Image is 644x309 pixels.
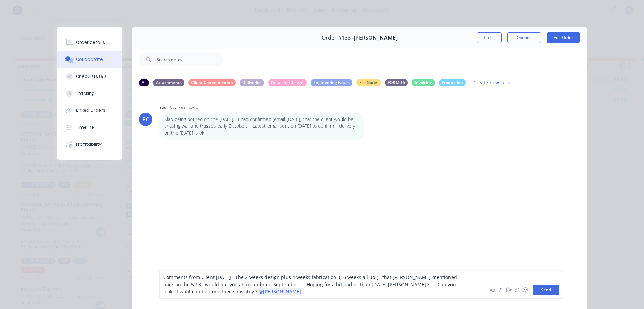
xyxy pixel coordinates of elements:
div: Engineering Notes [311,79,352,86]
div: Invoicing [412,79,435,86]
div: FORM 15 [385,79,408,86]
button: @ [497,286,505,294]
button: Create new label [470,78,515,87]
input: Search notes... [157,53,224,66]
div: Detailing/Design [268,79,307,86]
span: @[PERSON_NAME] [259,288,301,295]
div: Deliveries [240,79,264,86]
div: Attachments [153,79,184,86]
div: Production [439,79,466,86]
div: Collaborate [76,56,103,63]
button: Close [477,32,502,43]
div: Timeline [76,124,94,131]
div: You [159,104,166,110]
button: Send [533,285,559,295]
span: Comments from Client [DATE] - The 2 weeks design plus 4 weeks fabrication ( 6 weeks all up ) that... [163,274,458,295]
button: Edit Order [547,32,580,43]
div: - 08:17am [DATE] [168,104,199,110]
button: Aa [489,286,497,294]
div: Profitability [76,141,102,148]
button: Options [507,32,541,43]
span: [PERSON_NAME] [354,35,398,41]
div: Order details [76,39,105,46]
div: PC [142,115,149,123]
div: Linked Orders [76,107,105,114]
button: ☺ [521,286,529,294]
div: All [139,79,149,86]
button: Order details [57,34,122,51]
button: Timeline [57,119,122,136]
button: Profitability [57,136,122,153]
p: Slab being poured on the [DATE]. I had confirmed (email [DATE]) that the client would be chasing ... [164,116,359,137]
button: Collaborate [57,51,122,68]
button: Linked Orders [57,102,122,119]
button: Tracking [57,85,122,102]
span: Order #133 - [321,35,354,41]
div: File Notes [356,79,381,86]
div: Tracking [76,90,95,97]
div: Client Communiation [188,79,236,86]
div: Checklists 0/0 [76,73,106,80]
button: Checklists 0/0 [57,68,122,85]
